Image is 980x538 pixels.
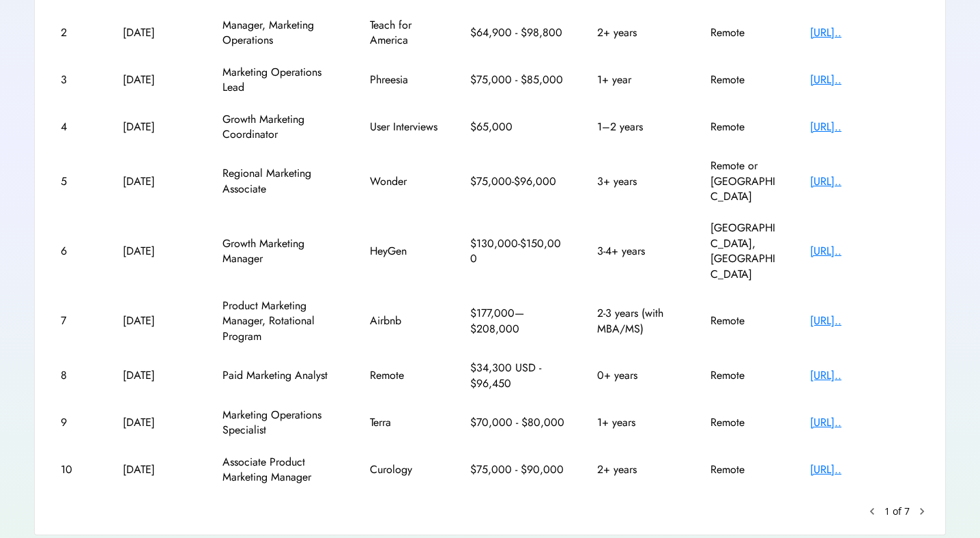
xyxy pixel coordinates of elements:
[710,313,779,328] div: Remote
[597,415,679,430] div: 1+ years
[123,415,191,430] div: [DATE]
[61,174,91,189] div: 5
[61,313,91,328] div: 7
[370,72,438,87] div: Phreesia
[61,415,91,430] div: 9
[710,72,779,87] div: Remote
[810,313,919,328] div: [URL]..
[470,25,566,40] div: $64,900 - $98,800
[123,313,191,328] div: [DATE]
[123,174,191,189] div: [DATE]
[597,462,679,477] div: 2+ years
[222,368,338,383] div: Paid Marketing Analyst
[470,462,566,477] div: $75,000 - $90,000
[61,462,91,477] div: 10
[597,72,679,87] div: 1+ year
[710,221,779,282] div: [GEOGRAPHIC_DATA], [GEOGRAPHIC_DATA]
[123,368,191,383] div: [DATE]
[915,505,929,518] button: chevron_right
[370,119,438,134] div: User Interviews
[865,505,879,518] button: keyboard_arrow_left
[810,368,919,383] div: [URL]..
[470,360,566,391] div: $34,300 USD - $96,450
[710,158,779,204] div: Remote or [GEOGRAPHIC_DATA]
[810,25,919,40] div: [URL]..
[370,313,438,328] div: Airbnb
[61,244,91,259] div: 6
[597,244,679,259] div: 3-4+ years
[123,119,191,134] div: [DATE]
[222,455,338,485] div: Associate Product Marketing Manager
[810,462,919,477] div: [URL]..
[597,306,679,337] div: 2-3 years (with MBA/MS)
[597,25,679,40] div: 2+ years
[470,306,566,337] div: $177,000—$208,000
[123,244,191,259] div: [DATE]
[61,25,91,40] div: 2
[222,408,338,438] div: Marketing Operations Specialist
[710,119,779,134] div: Remote
[810,72,919,87] div: [URL]..
[222,298,338,344] div: Product Marketing Manager, Rotational Program
[370,462,438,477] div: Curology
[810,174,919,189] div: [URL]..
[810,415,919,430] div: [URL]..
[222,166,338,197] div: Regional Marketing Associate
[597,368,679,383] div: 0+ years
[810,119,919,134] div: [URL]..
[710,25,779,40] div: Remote
[61,72,91,87] div: 3
[597,174,679,189] div: 3+ years
[884,505,910,518] div: 1 of 7
[710,462,779,477] div: Remote
[710,415,779,430] div: Remote
[222,65,338,96] div: Marketing Operations Lead
[123,462,191,477] div: [DATE]
[470,174,566,189] div: $75,000-$96,000
[470,72,566,87] div: $75,000 - $85,000
[222,236,338,267] div: Growth Marketing Manager
[370,174,438,189] div: Wonder
[61,368,91,383] div: 8
[61,119,91,134] div: 4
[710,368,779,383] div: Remote
[470,119,566,134] div: $65,000
[222,18,338,48] div: Manager, Marketing Operations
[470,236,566,267] div: $130,000-$150,000
[370,244,438,259] div: HeyGen
[123,25,191,40] div: [DATE]
[370,368,438,383] div: Remote
[470,415,566,430] div: $70,000 - $80,000
[123,72,191,87] div: [DATE]
[597,119,679,134] div: 1–2 years
[810,244,919,259] div: [URL]..
[370,18,438,48] div: Teach for America
[222,112,338,143] div: Growth Marketing Coordinator
[370,415,438,430] div: Terra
